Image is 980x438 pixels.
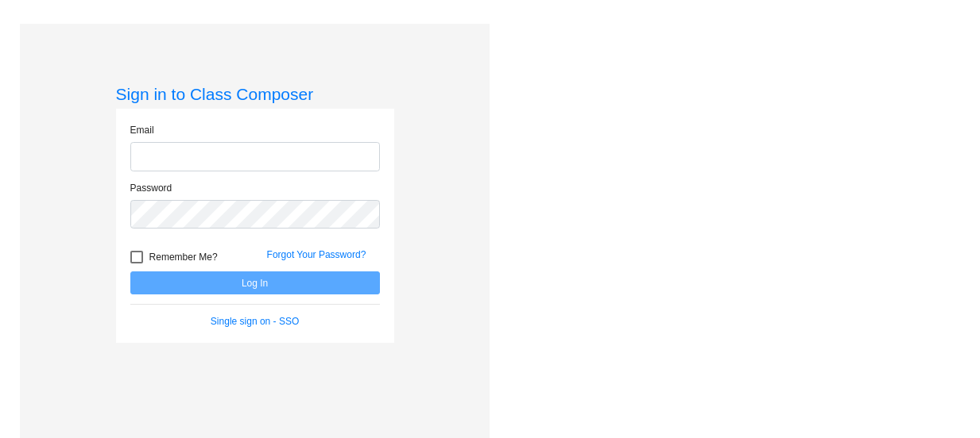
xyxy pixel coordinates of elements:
label: Password [130,181,172,195]
a: Single sign on - SSO [211,316,299,327]
button: Log In [130,271,380,294]
h3: Sign in to Class Composer [116,84,394,104]
a: Forgot Your Password? [267,249,366,260]
label: Email [130,123,154,137]
span: Remember Me? [149,248,218,267]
